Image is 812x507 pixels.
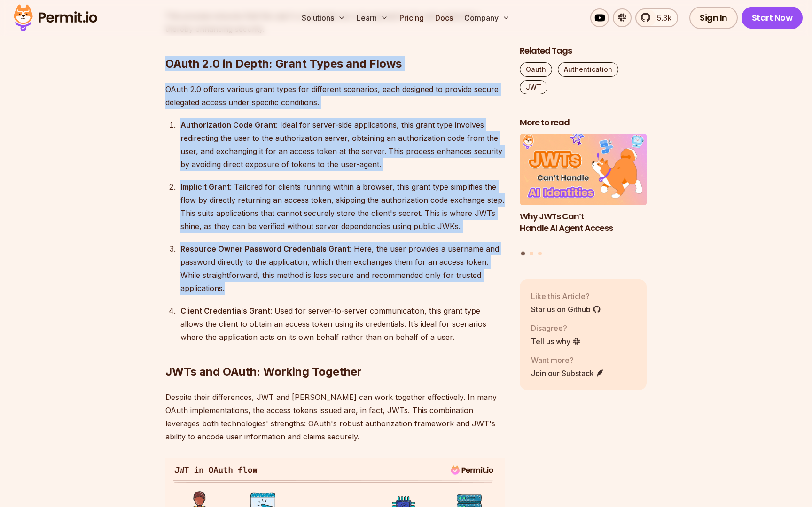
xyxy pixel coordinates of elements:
[689,7,738,29] a: Sign In
[521,252,525,256] button: Go to slide 1
[180,120,276,130] strong: Authorization Code Grant
[520,211,647,234] h3: Why JWTs Can’t Handle AI Agent Access
[9,2,101,34] img: Permit logo
[431,8,457,27] a: Docs
[165,83,505,109] p: OAuth 2.0 offers various grant types for different scenarios, each designed to provide secure del...
[531,368,604,379] a: Join our Substack
[353,8,392,27] button: Learn
[520,134,647,246] li: 1 of 3
[531,336,581,347] a: Tell us why
[461,8,514,27] button: Company
[742,7,803,29] a: Start Now
[520,62,552,77] a: Oauth
[520,45,647,57] h2: Related Tags
[520,134,647,246] a: Why JWTs Can’t Handle AI Agent AccessWhy JWTs Can’t Handle AI Agent Access
[520,134,647,206] img: Why JWTs Can’t Handle AI Agent Access
[165,57,402,70] strong: OAuth 2.0 in Depth: Grant Types and Flows
[558,62,618,77] a: Authentication
[531,354,604,366] p: Want more?
[396,8,428,27] a: Pricing
[180,244,350,253] strong: Resource Owner Password Credentials Grant
[180,306,270,315] strong: Client Credentials Grant
[165,365,362,378] strong: JWTs and OAuth: Working Together
[165,391,505,443] p: Despite their differences, JWT and [PERSON_NAME] can work together effectively. In many OAuth imp...
[531,291,601,302] p: Like this Article?
[531,304,601,315] a: Star us on Github
[180,180,505,233] div: : Tailored for clients running within a browser, this grant type simplifies the flow by directly ...
[651,12,671,23] span: 5.3k
[180,182,230,192] strong: Implicit Grant
[180,242,505,295] div: : Here, the user provides a username and password directly to the application, which then exchang...
[180,304,505,344] div: : Used for server-to-server communication, this grant type allows the client to obtain an access ...
[520,134,647,257] div: Posts
[635,8,678,27] a: 5.3k
[520,117,647,129] h2: More to read
[520,80,547,94] a: JWT
[531,323,581,334] p: Disagree?
[538,252,542,255] button: Go to slide 3
[530,252,533,255] button: Go to slide 2
[298,8,349,27] button: Solutions
[180,118,505,171] div: : Ideal for server-side applications, this grant type involves redirecting the user to the author...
